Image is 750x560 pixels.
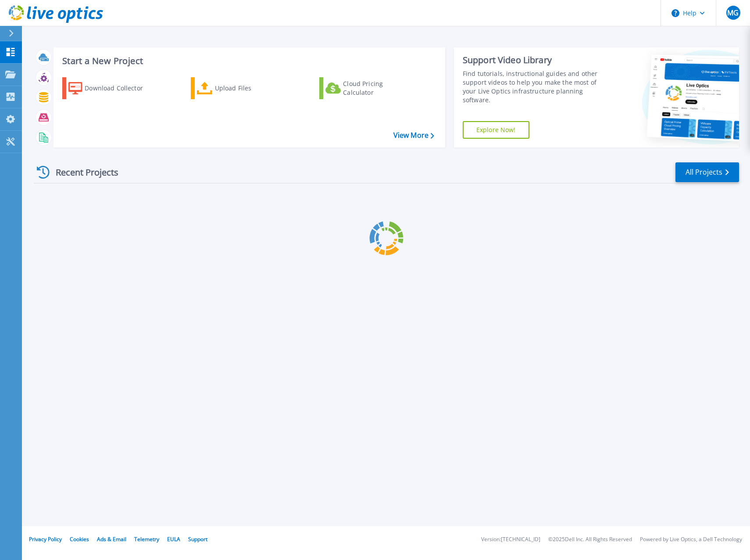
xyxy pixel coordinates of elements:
div: Find tutorials, instructional guides and other support videos to help you make the most of your L... [463,69,607,104]
a: Privacy Policy [29,535,62,543]
a: Download Collector [62,77,160,99]
a: Cloud Pricing Calculator [319,77,417,99]
a: EULA [167,535,180,543]
div: Recent Projects [34,162,130,183]
a: Ads & Email [97,535,126,543]
h3: Start a New Project [62,56,434,66]
a: Support [188,535,207,543]
div: Cloud Pricing Calculator [343,79,413,97]
li: © 2025 Dell Inc. All Rights Reserved [548,537,632,542]
li: Powered by Live Optics, a Dell Technology [640,537,742,542]
a: All Projects [675,162,739,182]
li: Version: [TECHNICAL_ID] [481,537,540,542]
div: Support Video Library [463,54,607,66]
a: Cookies [70,535,89,543]
a: Telemetry [134,535,159,543]
div: Upload Files [215,79,285,97]
span: MG [727,9,739,16]
a: Explore Now! [463,121,529,139]
div: Download Collector [85,79,155,97]
a: View More [393,131,434,140]
a: Upload Files [191,77,289,99]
